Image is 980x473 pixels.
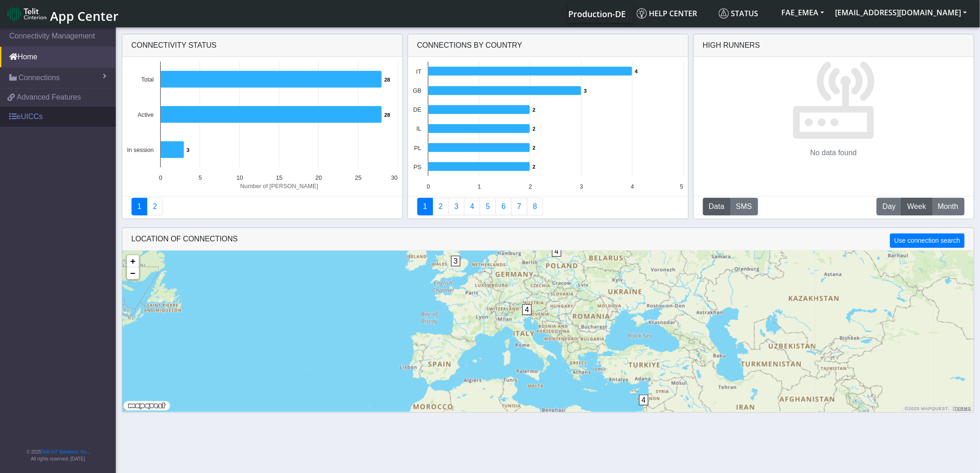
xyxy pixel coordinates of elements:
a: Zoom out [127,267,139,279]
a: Help center [633,4,715,23]
span: 3 [451,256,461,266]
span: Day [883,201,896,212]
text: 2 [533,107,535,113]
text: IL [416,125,421,132]
text: 4 [635,69,638,74]
text: 15 [276,174,282,181]
div: Connections By Country [408,34,688,57]
text: Number of [PERSON_NAME] [240,183,318,189]
button: Month [932,198,964,215]
img: No data found [792,57,875,140]
button: Week [901,198,932,215]
text: IT [416,68,421,75]
text: In session [127,146,154,153]
text: 25 [355,174,361,181]
p: No data found [810,147,857,158]
span: 4 [522,304,532,315]
span: Production-DE [569,8,626,19]
text: Active [138,111,154,118]
text: 3 [187,147,189,153]
span: App Center [50,7,119,25]
button: Use connection search [890,233,964,248]
div: ©2025 MapQuest, | [903,406,974,412]
text: PL [414,145,421,151]
a: Connections By Carrier [464,198,480,215]
text: 3 [580,183,583,190]
span: Week [907,201,926,212]
text: 2 [533,145,535,151]
text: Total [141,76,153,83]
a: Connectivity status [132,198,148,215]
span: 4 [552,246,562,257]
span: Connections [19,72,60,83]
text: GB [413,87,421,94]
text: 2 [533,164,535,170]
a: Zoom in [127,255,139,267]
span: Help center [637,8,697,19]
text: 10 [236,174,243,181]
a: App Center [7,4,117,24]
text: 2 [533,126,535,132]
text: PS [413,164,421,170]
button: SMS [730,198,758,215]
img: knowledge.svg [637,8,647,19]
a: 14 Days Trend [496,198,512,215]
text: 2 [528,183,532,190]
text: 5 [198,174,201,181]
div: High Runners [703,40,760,51]
text: 0 [427,183,430,190]
button: Data [703,198,731,215]
nav: Summary paging [417,198,679,215]
a: Not Connected for 30 days [527,198,543,215]
nav: Summary paging [132,198,393,215]
text: 28 [384,112,390,118]
span: Status [719,8,759,19]
a: Deployment status [147,198,163,215]
span: 4 [639,395,649,405]
text: 20 [315,174,322,181]
a: Status [715,4,776,23]
text: 1 [477,183,481,190]
button: Day [877,198,902,215]
text: 30 [391,174,397,181]
a: Usage per Country [448,198,465,215]
div: Connectivity status [122,34,402,57]
img: logo-telit-cinterion-gw-new.png [7,6,46,21]
button: FAE_EMEA [776,4,830,21]
a: Carrier [433,198,449,215]
span: Month [938,201,958,212]
text: 5 [680,183,683,190]
img: status.svg [719,8,729,19]
a: Telit IoT Solutions, Inc. [42,449,88,454]
a: Zero Session [511,198,528,215]
a: Usage by Carrier [480,198,496,215]
text: DE [413,106,421,113]
text: 0 [159,174,162,181]
div: LOCATION OF CONNECTIONS [122,228,974,251]
a: Your current platform instance [568,4,626,23]
a: Connections By Country [417,198,433,215]
text: 28 [384,77,390,82]
a: Terms [955,406,972,411]
button: [EMAIL_ADDRESS][DOMAIN_NAME] [830,4,973,21]
text: 3 [584,88,587,94]
text: 4 [631,183,634,190]
span: Advanced Features [17,92,81,103]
